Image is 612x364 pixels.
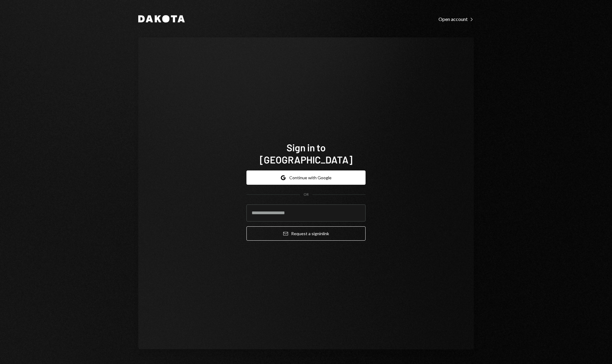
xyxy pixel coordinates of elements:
[438,15,474,22] a: Open account
[438,16,474,22] div: Open account
[246,226,366,241] button: Request a signinlink
[246,141,366,166] h1: Sign in to [GEOGRAPHIC_DATA]
[246,170,366,185] button: Continue with Google
[304,192,309,197] div: OR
